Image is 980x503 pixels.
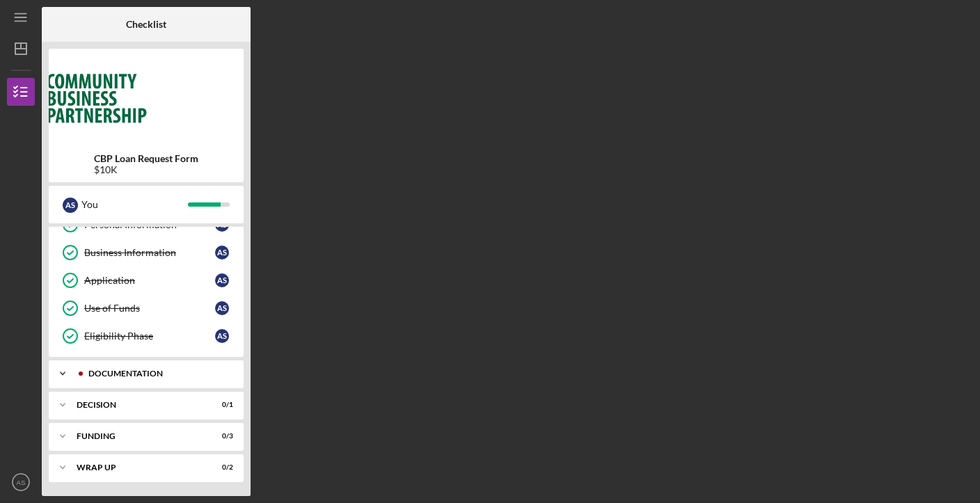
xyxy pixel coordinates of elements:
div: A S [215,246,229,260]
text: AS [17,479,26,486]
div: $10K [94,164,198,175]
div: 0 / 2 [208,463,233,472]
div: Decision [77,401,198,409]
div: Wrap up [77,463,198,472]
a: ApplicationAS [56,266,237,294]
div: Documentation [88,369,226,378]
button: AS [7,468,35,496]
b: Checklist [126,19,166,30]
div: A S [215,273,229,287]
div: Application [84,275,215,286]
div: Eligibility Phase [84,330,215,342]
img: Product logo [49,56,244,139]
div: Funding [77,432,198,440]
a: Eligibility PhaseAS [56,322,237,350]
div: 0 / 1 [208,401,233,409]
div: Business Information [84,247,215,258]
div: A S [63,198,78,213]
b: CBP Loan Request Form [94,153,198,164]
a: Business InformationAS [56,239,237,266]
div: 0 / 3 [208,432,233,440]
div: A S [215,329,229,343]
div: Use of Funds [84,303,215,314]
div: A S [215,301,229,315]
div: You [81,193,188,216]
a: Personal InformationAS [56,211,237,239]
a: Use of FundsAS [56,294,237,322]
